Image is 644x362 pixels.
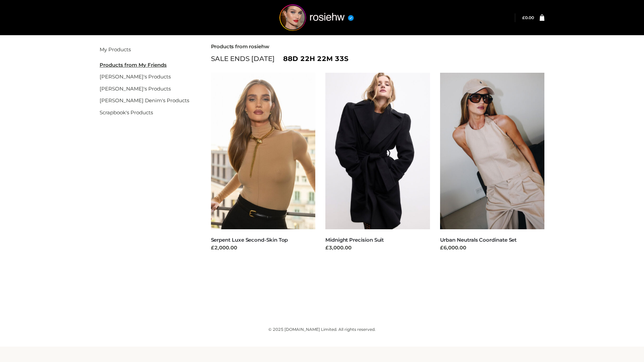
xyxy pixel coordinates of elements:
img: rosiehw [266,4,367,31]
div: £2,000.00 [211,244,316,252]
u: Products from My Friends [100,62,167,68]
a: £0.00 [522,15,534,20]
a: Scrapbook's Products [100,109,153,116]
div: £6,000.00 [440,244,545,252]
div: SALE ENDS [DATE] [211,53,545,64]
span: £ [522,15,525,20]
a: [PERSON_NAME] Denim's Products [100,97,189,104]
div: £3,000.00 [325,244,430,252]
a: Midnight Precision Suit [325,237,384,243]
span: 88d 22h 22m 33s [283,53,348,64]
a: [PERSON_NAME]'s Products [100,73,171,80]
div: © 2025 [DOMAIN_NAME] Limited. All rights reserved. [100,326,544,333]
a: Serpent Luxe Second-Skin Top [211,237,288,243]
a: [PERSON_NAME]'s Products [100,85,171,92]
a: My Products [100,46,131,53]
a: Urban Neutrals Coordinate Set [440,237,517,243]
h2: Products from rosiehw [211,44,545,50]
bdi: 0.00 [522,15,534,20]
